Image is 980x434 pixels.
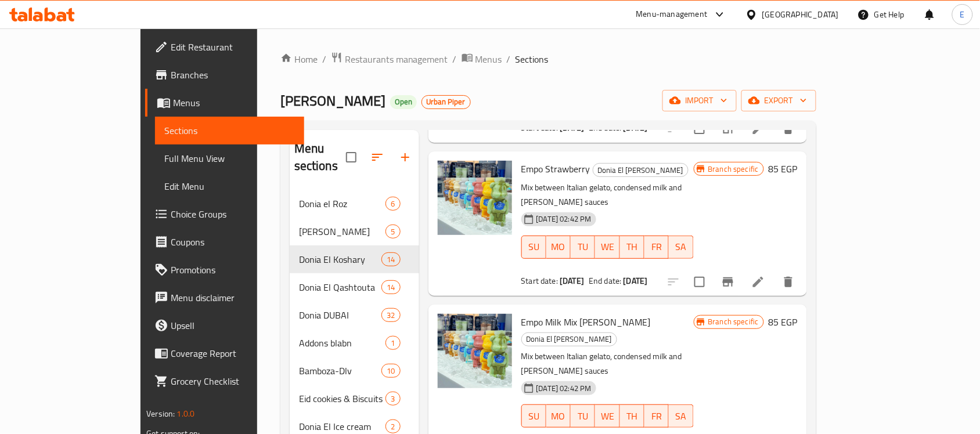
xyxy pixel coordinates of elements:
div: Donia El Aaser [521,332,617,346]
span: MO [551,408,566,425]
a: Upsell [145,312,304,339]
li: / [453,52,457,66]
a: Grocery Checklist [145,367,304,395]
button: TH [620,404,644,428]
h6: 85 EGP [769,161,798,177]
span: 1.0.0 [177,406,195,421]
span: 2 [386,421,399,432]
span: TH [625,238,640,255]
span: Edit Menu [164,179,295,193]
div: items [381,364,400,378]
a: Edit Menu [155,172,304,200]
button: Branch-specific-item [714,268,742,296]
button: TH [620,236,644,259]
span: Menus [173,96,295,110]
span: TH [625,408,640,425]
button: SA [669,404,693,428]
span: Empo Milk Mix [PERSON_NAME] [521,313,651,331]
span: Donia El [PERSON_NAME] [593,164,688,177]
a: Coverage Report [145,339,304,367]
div: [PERSON_NAME]5 [290,218,419,245]
span: Eid cookies & Biscuits [299,392,386,406]
span: E [960,8,965,21]
span: [PERSON_NAME] [280,88,385,114]
span: Upsell [171,319,295,332]
h6: 85 EGP [769,314,798,330]
span: Donia el Roz [299,197,386,211]
span: Open [390,97,417,107]
div: Addons blabn1 [290,329,419,357]
li: / [507,52,511,66]
b: [DATE] [624,273,648,288]
button: SA [669,236,693,259]
button: MO [546,404,571,428]
a: Full Menu View [155,144,304,172]
button: import [662,90,737,111]
button: delete [774,268,802,296]
span: WE [600,408,615,425]
span: Select to update [687,270,712,294]
span: Coupons [171,235,295,249]
span: 1 [386,338,399,349]
a: Edit Restaurant [145,33,304,61]
span: 3 [386,393,399,404]
span: WE [600,238,615,255]
button: SU [521,404,546,428]
p: Mix between Italian gelato, condensed milk and [PERSON_NAME] sauces [521,349,694,378]
span: MO [551,238,566,255]
button: WE [595,236,619,259]
div: Donia El Koshary14 [290,245,419,273]
span: TU [575,408,590,425]
div: Eid cookies & Biscuits3 [290,385,419,413]
span: Restaurants management [345,52,448,66]
span: import [672,93,727,108]
button: SU [521,236,546,259]
div: Donia El Ice cream [299,419,386,433]
li: / [322,52,326,66]
span: Select all sections [339,145,363,169]
span: Grocery Checklist [171,374,295,388]
span: End date: [589,273,621,288]
span: 10 [382,366,399,377]
span: Donia El Qashtouta [299,280,381,294]
a: Edit menu item [751,275,765,289]
span: Addons blabn [299,336,386,350]
button: FR [644,236,669,259]
nav: breadcrumb [280,52,816,67]
span: Donia El Koshary [299,252,381,266]
div: Donia El Qashtouta14 [290,273,419,301]
span: export [751,93,807,108]
span: Full Menu View [164,151,295,165]
span: Edit Restaurant [171,40,295,54]
div: Open [390,95,417,109]
a: Choice Groups [145,200,304,228]
span: 14 [382,282,399,293]
span: Coverage Report [171,346,295,360]
span: Version: [146,406,175,421]
b: [DATE] [560,273,584,288]
a: Menu disclaimer [145,284,304,312]
div: Bamboza-Dlv10 [290,357,419,385]
a: Menus [462,52,502,67]
span: TU [575,238,590,255]
span: Donia DUBAI [299,308,381,322]
div: Donia el Roz6 [290,190,419,218]
div: [GEOGRAPHIC_DATA] [762,8,839,21]
a: Branches [145,61,304,89]
a: Menus [145,89,304,117]
div: items [385,419,400,433]
img: Empo Strawberry [438,161,512,235]
div: Donia El Aaser [593,163,689,177]
span: Branch specific [704,316,763,327]
span: 14 [382,254,399,265]
span: Branches [171,68,295,82]
a: Sections [155,117,304,144]
span: SU [527,238,542,255]
span: [PERSON_NAME] [299,225,386,238]
span: 6 [386,198,399,209]
span: SA [673,408,689,425]
span: Sections [164,124,295,138]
